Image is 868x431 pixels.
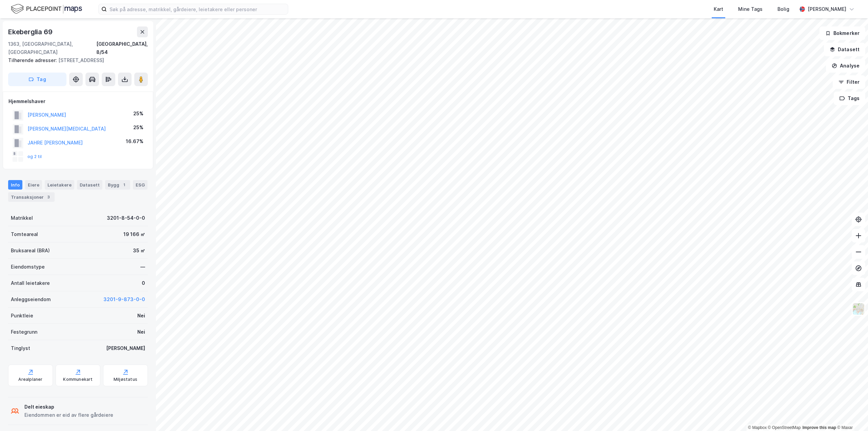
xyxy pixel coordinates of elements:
[123,230,145,238] div: 19 166 ㎡
[11,279,50,287] div: Antall leietakere
[114,377,137,382] div: Miljøstatus
[11,328,37,336] div: Festegrunn
[137,312,145,320] div: Nei
[133,110,143,118] div: 25%
[834,398,868,431] iframe: Chat Widget
[11,247,50,255] div: Bruksareal (BRA)
[834,398,868,431] div: Kontrollprogram for chat
[8,192,55,202] div: Transaksjoner
[824,43,865,56] button: Datasett
[8,97,147,105] div: Hjemmelshaver
[8,57,58,63] span: Tilhørende adresser:
[11,230,38,238] div: Tomteareal
[768,425,801,430] a: OpenStreetMap
[826,59,865,73] button: Analyse
[121,181,127,188] div: 1
[107,214,145,222] div: 3201-8-54-0-0
[106,344,145,352] div: [PERSON_NAME]
[24,411,113,419] div: Eiendommen er eid av flere gårdeiere
[714,5,723,13] div: Kart
[11,214,33,222] div: Matrikkel
[142,279,145,287] div: 0
[45,180,74,190] div: Leietakere
[107,4,288,14] input: Søk på adresse, matrikkel, gårdeiere, leietakere eller personer
[140,263,145,271] div: —
[133,123,143,132] div: 25%
[25,180,42,190] div: Eiere
[8,56,142,64] div: [STREET_ADDRESS]
[11,3,82,15] img: logo.f888ab2527a4732fd821a326f86c7f29.svg
[126,137,143,145] div: 16.67%
[777,5,789,13] div: Bolig
[8,73,66,86] button: Tag
[18,377,42,382] div: Arealplaner
[852,302,865,315] img: Z
[748,425,767,430] a: Mapbox
[11,263,45,271] div: Eiendomstype
[24,403,113,411] div: Delt eieskap
[103,295,145,303] button: 3201-9-873-0-0
[133,180,147,190] div: ESG
[803,425,836,430] a: Improve this map
[133,247,145,255] div: 35 ㎡
[8,40,96,56] div: 1363, [GEOGRAPHIC_DATA], [GEOGRAPHIC_DATA]
[137,328,145,336] div: Nei
[834,92,865,105] button: Tags
[8,180,22,190] div: Info
[808,5,846,13] div: [PERSON_NAME]
[11,344,30,352] div: Tinglyst
[45,194,52,200] div: 3
[738,5,763,13] div: Mine Tags
[77,180,102,190] div: Datasett
[11,312,33,320] div: Punktleie
[8,26,54,37] div: Ekeberglia 69
[63,377,93,382] div: Kommunekart
[11,295,51,303] div: Anleggseiendom
[833,75,865,89] button: Filter
[96,40,148,56] div: [GEOGRAPHIC_DATA], 8/54
[105,180,130,190] div: Bygg
[820,26,865,40] button: Bokmerker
